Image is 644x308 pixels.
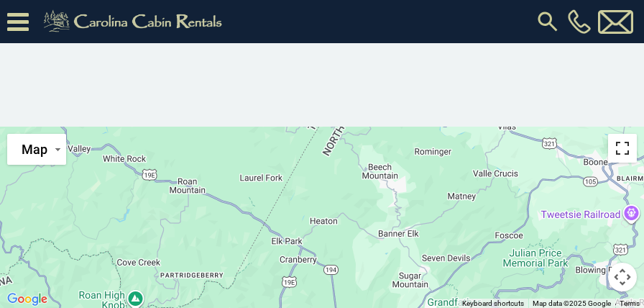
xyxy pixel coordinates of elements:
img: Khaki-logo.png [36,7,234,36]
img: search-regular.svg [535,9,561,35]
button: Change map style [7,134,66,165]
a: [PHONE_NUMBER] [564,9,594,34]
span: Map data ©2025 Google [533,299,611,307]
button: Toggle fullscreen view [608,134,637,163]
span: Map [22,142,47,157]
a: Terms [620,299,640,307]
button: Map camera controls [608,263,637,291]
